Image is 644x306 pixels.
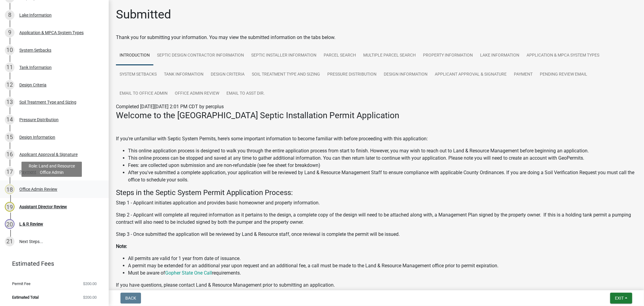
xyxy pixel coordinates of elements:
li: A permit may be extended for an additional year upon request and an additional fee, a call must b... [128,262,637,269]
a: Gopher State One Call [165,270,212,276]
div: Design Criteria [19,83,46,87]
div: Pressure Distribution [19,118,59,122]
a: Soil Treatment Type and Sizing [248,65,324,84]
p: If you're unfamiliar with Septic System Permits, here's some important information to become fami... [116,135,637,142]
a: Parcel search [320,46,360,65]
span: $200.00 [83,295,97,299]
li: This online application process is designed to walk you through the entire application process fr... [128,147,637,155]
span: Estimated Total [12,295,39,299]
div: 20 [5,219,14,229]
li: Fees: are collected upon submission and are non-refundable (see fee sheet for breakdown) [128,162,637,169]
div: 13 [5,97,14,107]
a: Pending review Email [536,65,591,84]
div: 10 [5,45,14,55]
a: Tank Information [160,65,207,84]
div: 8 [5,10,14,20]
div: L & R Review [19,222,43,226]
strong: Note: [116,243,127,249]
p: Step 3 - Once submitted the application will be reviewed by Land & Resource staff, once reviewal ... [116,231,637,238]
a: Email to Office Admin [116,84,171,103]
span: $200.00 [83,282,97,286]
div: Applicant Approval & Signature [19,152,78,157]
a: Application & MPCA System Types [523,46,603,65]
a: Multiple Parcel Search [360,46,419,65]
div: Payment [19,170,36,174]
a: Design Information [380,65,431,84]
div: Design Information [19,135,55,139]
a: Office Admin Review [171,84,223,103]
a: Lake Information [476,46,523,65]
div: 21 [5,237,14,246]
a: Pressure Distribution [324,65,380,84]
a: Septic Design Contractor Information [153,46,248,65]
h4: Steps in the Septic System Permit Application Process: [116,188,637,197]
div: 11 [5,63,14,72]
li: All permits are valid for 1 year from date of issuance. [128,255,637,262]
div: Role: Land and Resource Office Admin [21,161,82,177]
a: Property Information [419,46,476,65]
span: Back [125,296,136,301]
h3: Welcome to the [GEOGRAPHIC_DATA] Septic Installation Permit Application [116,110,637,121]
a: System Setbacks [116,65,160,84]
div: Office Admin Review [19,187,57,191]
button: Exit [610,293,632,304]
a: Septic Installer Information [248,46,320,65]
div: Application & MPCA System Types [19,31,84,35]
a: Payment [510,65,536,84]
a: Estimated Fees [5,258,99,270]
div: 12 [5,80,14,90]
li: After you've submitted a complete application, your application will be reviewed by Land & Resour... [128,169,637,184]
div: Lake Information [19,13,52,17]
p: Step 1 - Applicant initiates application and provides basic homeowner and property information. [116,199,637,207]
a: Design Criteria [207,65,248,84]
a: Email to Asst Dir. [223,84,268,103]
div: System Setbacks [19,48,51,52]
p: Step 2 - Applicant will complete all required information as it pertains to the design, a complet... [116,211,637,226]
p: If you have questions, please contact Land & Resource Management prior to submitting an application. [116,282,637,289]
div: 15 [5,132,14,142]
a: Applicant Approval & Signature [431,65,510,84]
div: Tank Information [19,65,52,70]
div: 19 [5,202,14,212]
span: Permit Fee [12,282,30,286]
div: 14 [5,115,14,125]
span: Completed [DATE][DATE] 2:01 PM CDT by percplus [116,104,224,109]
div: 17 [5,167,14,177]
a: Introduction [116,46,153,65]
li: Must be aware of requirements. [128,269,637,277]
div: Thank you for submitting your information. You may view the submitted information on the tabs below. [116,34,637,41]
li: This online process can be stopped and saved at any time to gather additional information. You ca... [128,155,637,162]
div: Assistant Director Review [19,205,67,209]
h1: Submitted [116,7,171,22]
div: Soil Treatment Type and Sizing [19,100,76,104]
button: Back [120,293,141,304]
div: 16 [5,150,14,159]
div: 9 [5,28,14,37]
span: Exit [615,296,624,301]
div: 18 [5,184,14,194]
